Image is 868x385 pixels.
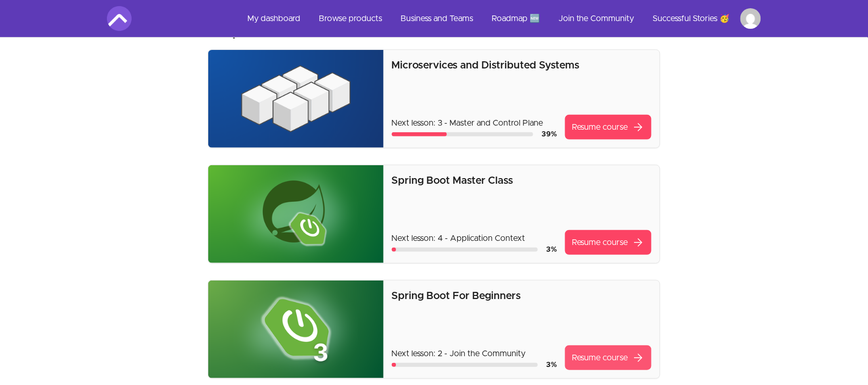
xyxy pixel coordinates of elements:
[392,363,538,367] div: Course progress
[546,361,557,369] span: 3 %
[632,121,645,133] span: arrow_forward
[208,165,384,263] img: Product image for Spring Boot Master Class
[107,6,132,31] img: Amigoscode logo
[550,6,643,31] a: Join the Community
[565,115,652,139] a: Resume coursearrow_forward
[392,173,652,188] p: Spring Boot Master Class
[392,58,652,73] p: Microservices and Distributed Systems
[392,232,557,244] p: Next lesson: 4 - Application Context
[632,352,645,364] span: arrow_forward
[483,6,548,31] a: Roadmap 🆕
[239,6,761,31] nav: Main
[740,8,761,29] img: Profile image for kamesh Nayak
[392,117,557,129] p: Next lesson: 3 - Master and Control Plane
[565,345,652,370] a: Resume coursearrow_forward
[392,6,481,31] a: Business and Teams
[239,6,309,31] a: My dashboard
[541,131,557,138] span: 39 %
[392,289,652,303] p: Spring Boot For Beginners
[392,132,533,136] div: Course progress
[208,281,384,378] img: Product image for Spring Boot For Beginners
[565,230,652,255] a: Resume coursearrow_forward
[632,236,645,249] span: arrow_forward
[311,6,390,31] a: Browse products
[546,246,557,253] span: 3 %
[392,347,557,360] p: Next lesson: 2 - Join the Community
[392,248,538,252] div: Course progress
[208,50,384,148] img: Product image for Microservices and Distributed Systems
[645,6,738,31] a: Successful Stories 🥳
